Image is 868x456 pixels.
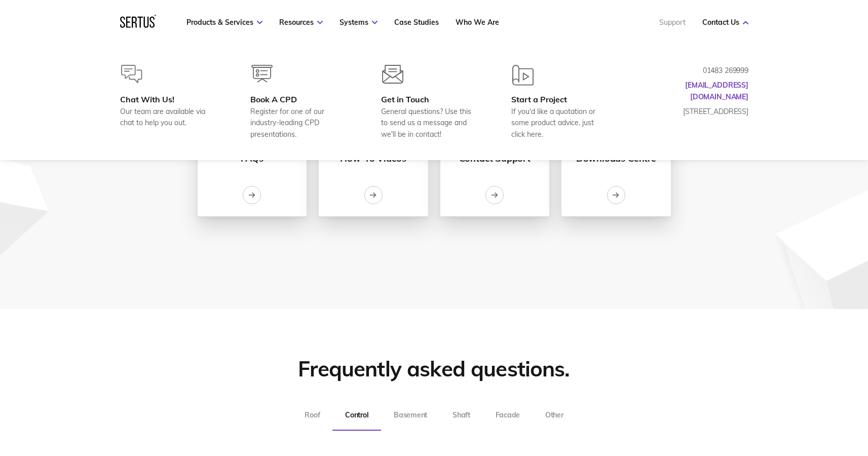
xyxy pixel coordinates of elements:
[381,106,479,140] div: General questions? Use this to send us a message and we'll be in contact!
[279,18,323,27] a: Resources
[120,106,218,129] div: Our team are available via chat to help you out.
[120,94,218,104] div: Chat With Us!
[250,65,348,140] a: Book A CPDRegister for one of our industry-leading CPD presentations.
[394,18,439,27] a: Case Studies
[120,65,218,140] a: Chat With Us!Our team are available via chat to help you out.
[250,106,348,140] div: Register for one of our industry-leading CPD presentations.
[511,65,609,140] a: Start a ProjectIf you'd like a quotation or some product advice, just click here.
[381,400,440,431] button: Basement
[483,400,533,431] button: Facade
[440,400,483,431] button: Shaft
[186,18,262,27] a: Products & Services
[381,94,479,104] div: Get in Touch
[511,94,609,104] div: Start a Project
[381,65,479,140] a: Get in TouchGeneral questions? Use this to send us a message and we'll be in contact!
[641,49,868,456] iframe: Chat Widget
[339,18,378,27] a: Systems
[533,400,576,431] button: Other
[659,18,686,27] a: Support
[702,18,748,27] a: Contact Us
[511,106,609,140] div: If you'd like a quotation or some product advice, just click here.
[292,400,332,431] button: Roof
[250,94,348,104] div: Book A CPD
[456,18,499,27] a: Who We Are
